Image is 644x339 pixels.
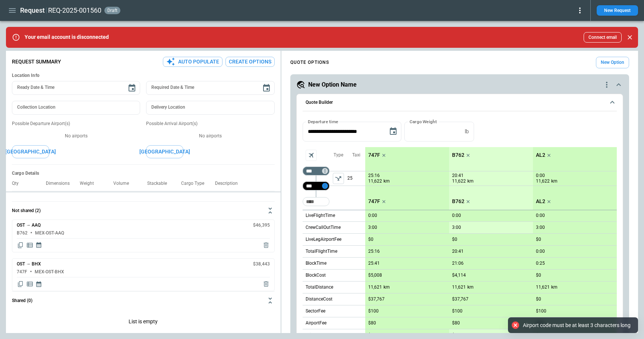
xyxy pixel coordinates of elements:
button: Choose date, selected date is Sep 9, 2025 [386,124,401,139]
button: left aligned [333,173,344,184]
h6: 747F [17,270,27,274]
p: TripFee [306,332,321,338]
p: Dimensions [46,181,76,186]
span: Display quote schedule [35,280,42,288]
p: TotalDistance [306,284,333,290]
span: Delete quote [262,242,270,249]
p: 11,621 [368,284,382,290]
div: Not shared (2) [12,310,275,336]
p: LiveFlightTime [306,212,335,219]
label: Cargo Weight [410,118,437,125]
span: Copy quote content [17,280,24,288]
p: $100 [536,308,546,314]
h6: MEX-OST-AAQ [35,231,64,236]
p: 11,622 [368,178,382,184]
p: 747F [368,198,380,205]
div: dismiss [625,29,635,46]
p: Description [215,181,244,186]
span: Display quote schedule [35,242,42,249]
p: $800 [368,332,379,338]
p: Possible Departure Airport(s) [12,121,140,127]
p: Cargo Type [181,181,210,186]
button: New Option [596,57,629,68]
p: 20:41 [452,173,464,178]
button: New Request [597,5,638,16]
p: DistanceCost [306,296,332,302]
p: BlockCost [306,272,326,279]
p: LiveLegAirportFee [306,236,341,243]
p: Request Summary [12,59,61,65]
p: 25:41 [368,261,380,266]
p: $80 [368,320,376,326]
h2: REQ-2025-001560 [48,6,101,15]
p: 3:00 [368,225,377,230]
p: 11,622 [536,178,550,184]
h6: Cargo Details [12,171,275,176]
p: 0:00 [452,213,461,218]
p: TotalFlightTime [306,248,337,255]
div: Too short [303,197,329,206]
h6: Shared (0) [12,298,32,303]
h6: B762 [17,231,28,236]
p: Volume [113,181,135,186]
h1: Request [20,6,45,15]
p: 747F [368,152,380,158]
p: 11,621 [452,284,466,290]
p: $0 [536,237,541,242]
p: CrewCallOutTime [306,224,341,231]
p: Your email account is disconnected [25,34,109,40]
button: Auto Populate [163,57,222,67]
p: $37,767 [368,296,385,302]
button: Quote Builder [303,94,617,111]
p: 0:00 [536,249,545,254]
h6: Not shared (2) [12,208,41,213]
p: List is empty [12,310,275,336]
p: $37,767 [452,296,468,302]
span: draft [106,8,119,13]
p: km [383,284,390,290]
p: No airports [146,133,274,139]
p: $80 [452,320,460,326]
p: $0 [452,237,457,242]
p: 0:00 [536,213,545,218]
p: Qty [12,181,25,186]
p: $0 [368,237,373,242]
button: Shared (0) [12,292,275,310]
p: $0 [536,273,541,278]
button: Create Options [225,57,275,67]
p: B762 [452,152,464,158]
p: km [551,178,558,184]
p: AL2 [536,198,545,205]
p: $0 [536,296,541,302]
h6: $46,395 [253,223,270,228]
h6: $38,443 [253,262,270,267]
p: km [551,284,558,290]
p: 25:16 [368,173,380,178]
button: New Option Namequote-option-actions [296,80,623,89]
h6: Location Info [12,73,275,78]
p: B762 [452,198,464,205]
p: SectorFee [306,308,325,314]
span: Delete quote [262,280,270,288]
p: 20:41 [452,249,464,254]
button: Connect email [584,32,622,43]
h6: OST → BHX [17,262,41,267]
p: 3:00 [536,225,545,230]
p: km [383,178,390,184]
p: Possible Arrival Airport(s) [146,121,274,127]
p: AL2 [536,152,545,158]
p: 11,621 [536,284,550,290]
p: 11,622 [452,178,466,184]
button: Choose date [259,81,274,96]
h6: Quote Builder [306,100,333,105]
p: $100 [452,308,463,314]
button: Close [625,32,635,43]
div: Not found [303,181,329,190]
p: 3:00 [452,225,461,230]
p: Stackable [147,181,173,186]
div: Not found [303,167,329,175]
p: No airports [12,133,140,139]
p: $5,008 [368,273,382,278]
p: $800 [452,332,463,338]
p: 21:06 [452,261,464,266]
